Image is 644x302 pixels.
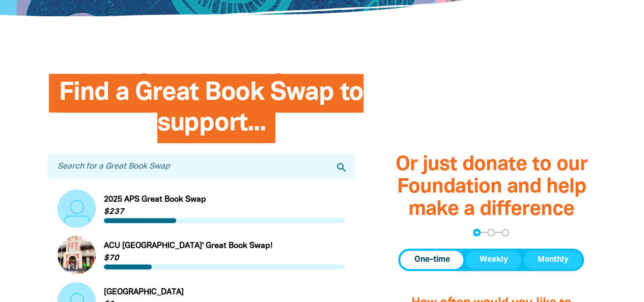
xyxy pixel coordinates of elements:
[395,156,587,219] span: Or just donate to our Foundation and help make a difference
[400,251,463,269] button: One-time
[414,254,450,266] span: One-time
[501,229,509,236] button: Navigate to step 3 of 3 to enter your payment details
[479,254,508,266] span: Weekly
[487,229,495,236] button: Navigate to step 2 of 3 to enter your details
[335,161,347,174] i: search
[59,81,363,143] span: Find a Great Book Swap to support...
[537,254,568,266] span: Monthly
[398,249,584,271] div: Donation frequency
[523,251,582,269] button: Monthly
[465,251,521,269] button: Weekly
[473,229,481,236] button: Navigate to step 1 of 3 to enter your donation amount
